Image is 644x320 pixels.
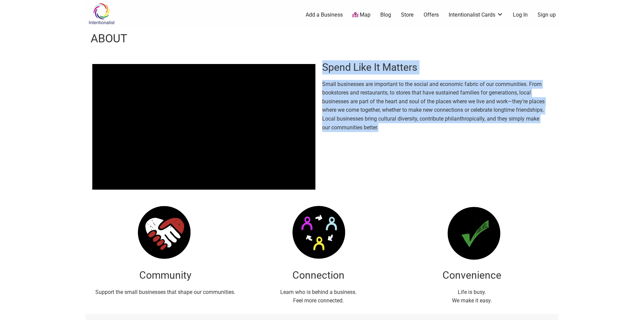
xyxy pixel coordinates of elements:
[424,11,439,19] a: Offers
[245,288,392,305] p: Learn who is behind a business. Feel more connected.
[91,30,127,47] h1: About
[92,288,239,297] p: Support the small businesses that shape our communities.
[399,288,545,305] p: Life is busy. We make it easy.
[135,202,196,263] img: about-image-3.png
[322,60,545,74] h2: Spend Like It Matters
[513,11,528,19] a: Log In
[399,268,545,282] h2: Convenience
[380,11,391,19] a: Blog
[92,268,239,282] h2: Community
[288,202,349,263] img: about-image-2.png
[86,3,118,25] img: Intentionalist
[538,11,556,19] a: Sign up
[245,268,392,282] h2: Connection
[442,202,502,263] img: about-image-1.png
[306,11,343,19] a: Add a Business
[322,80,545,132] p: Small businesses are important to the social and economic fabric of our communities. From booksto...
[449,11,503,19] a: Intentionalist Cards
[401,11,414,19] a: Store
[352,11,371,19] a: Map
